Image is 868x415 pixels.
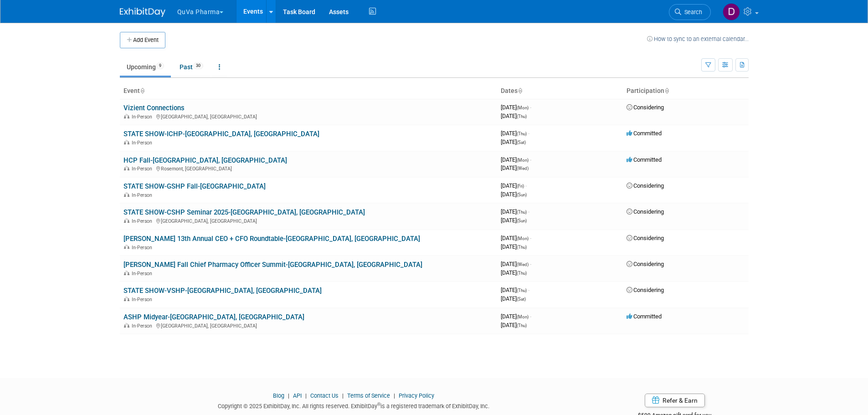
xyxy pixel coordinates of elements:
span: | [340,392,346,399]
img: In-Person Event [124,114,129,118]
span: [DATE] [501,130,529,137]
span: (Thu) [517,131,527,136]
span: - [530,261,531,267]
span: (Sun) [517,192,527,197]
span: (Thu) [517,288,527,293]
span: (Mon) [517,105,529,110]
span: (Thu) [517,323,527,328]
span: (Thu) [517,245,527,250]
img: In-Person Event [124,218,129,223]
span: (Sat) [517,297,526,302]
div: Rosemont, [GEOGRAPHIC_DATA] [123,164,493,172]
span: (Wed) [517,262,529,267]
a: Blog [273,392,284,399]
span: 9 [156,62,164,69]
span: [DATE] [501,261,531,267]
span: Committed [627,156,662,163]
span: - [525,182,527,189]
img: In-Person Event [124,140,129,144]
span: In-Person [132,323,155,329]
span: (Mon) [517,236,529,241]
span: Committed [627,130,662,137]
span: | [391,392,397,399]
span: Considering [627,182,664,189]
span: (Sat) [517,140,526,145]
div: [GEOGRAPHIC_DATA], [GEOGRAPHIC_DATA] [123,113,493,120]
a: Search [669,4,711,20]
a: STATE SHOW-GSHP Fall-[GEOGRAPHIC_DATA] [123,182,266,190]
span: - [528,287,529,293]
a: [PERSON_NAME] 13th Annual CEO + CFO Roundtable-[GEOGRAPHIC_DATA], [GEOGRAPHIC_DATA] [123,235,420,243]
span: (Wed) [517,166,529,171]
span: Considering [627,287,664,293]
span: [DATE] [501,113,527,119]
img: In-Person Event [124,297,129,301]
a: Sort by Participation Type [664,87,669,94]
span: [DATE] [501,295,526,302]
span: (Sun) [517,218,527,223]
span: [DATE] [501,235,531,241]
img: Danielle Mitchell [723,3,740,20]
span: [DATE] [501,191,527,198]
sup: ® [377,402,380,407]
a: Sort by Start Date [518,87,522,94]
span: - [530,156,531,163]
a: Past30 [173,58,210,76]
a: Vizient Connections [123,104,185,112]
th: Participation [623,83,749,99]
span: In-Person [132,271,155,277]
a: Contact Us [310,392,339,399]
span: - [530,235,531,241]
span: In-Person [132,166,155,172]
a: ASHP Midyear-[GEOGRAPHIC_DATA], [GEOGRAPHIC_DATA] [123,313,304,321]
span: In-Person [132,245,155,251]
span: - [528,130,529,137]
span: - [530,104,531,111]
img: In-Person Event [124,271,129,275]
span: (Thu) [517,210,527,215]
span: (Mon) [517,158,529,163]
span: In-Person [132,140,155,146]
a: Upcoming9 [120,58,171,76]
span: (Thu) [517,271,527,276]
div: [GEOGRAPHIC_DATA], [GEOGRAPHIC_DATA] [123,217,493,224]
span: [DATE] [501,182,527,189]
span: [DATE] [501,243,527,250]
span: [DATE] [501,322,527,328]
a: Privacy Policy [399,392,434,399]
a: STATE SHOW-ICHP-[GEOGRAPHIC_DATA], [GEOGRAPHIC_DATA] [123,130,319,138]
span: (Fri) [517,184,524,189]
span: [DATE] [501,138,526,145]
span: [DATE] [501,156,531,163]
span: | [286,392,292,399]
span: In-Person [132,218,155,224]
span: [DATE] [501,217,527,224]
span: [DATE] [501,104,531,111]
a: [PERSON_NAME] Fall Chief Pharmacy Officer Summit-[GEOGRAPHIC_DATA], [GEOGRAPHIC_DATA] [123,261,422,269]
img: In-Person Event [124,166,129,170]
a: API [293,392,302,399]
span: [DATE] [501,287,529,293]
button: Add Event [120,32,165,48]
span: [DATE] [501,164,529,171]
span: | [303,392,309,399]
img: ExhibitDay [120,8,165,17]
span: Considering [627,208,664,215]
img: In-Person Event [124,192,129,197]
th: Event [120,83,497,99]
a: STATE SHOW-CSHP Seminar 2025-[GEOGRAPHIC_DATA], [GEOGRAPHIC_DATA] [123,208,365,216]
img: In-Person Event [124,323,129,328]
div: Copyright © 2025 ExhibitDay, Inc. All rights reserved. ExhibitDay is a registered trademark of Ex... [120,400,588,410]
span: [DATE] [501,313,531,320]
a: STATE SHOW-VSHP-[GEOGRAPHIC_DATA], [GEOGRAPHIC_DATA] [123,287,322,295]
span: In-Person [132,192,155,198]
span: In-Person [132,297,155,302]
span: (Thu) [517,114,527,119]
a: Refer & Earn [645,394,705,407]
span: Considering [627,235,664,241]
span: 30 [193,62,203,69]
span: Considering [627,104,664,111]
span: Committed [627,313,662,320]
a: Sort by Event Name [140,87,144,94]
span: In-Person [132,114,155,120]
